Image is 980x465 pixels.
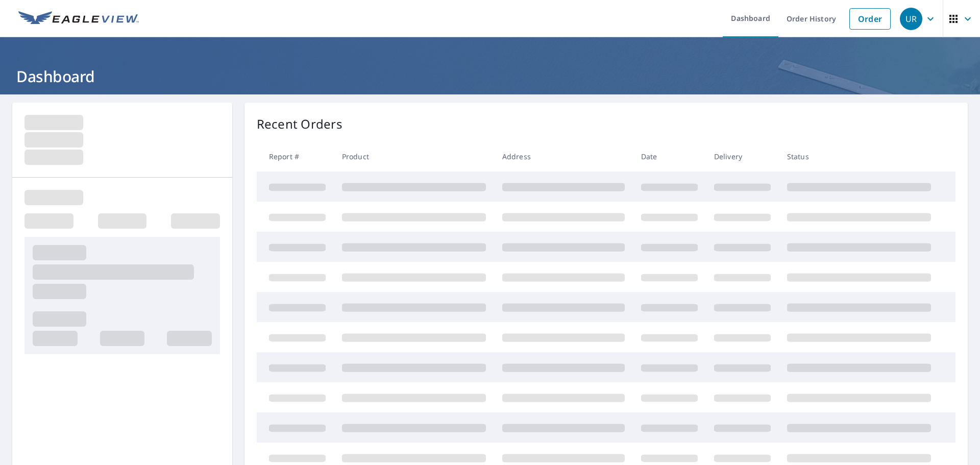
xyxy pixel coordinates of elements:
[849,8,891,30] a: Order
[779,141,939,172] th: Status
[633,141,706,172] th: Date
[706,141,779,172] th: Delivery
[257,115,342,133] p: Recent Orders
[334,141,494,172] th: Product
[257,141,334,172] th: Report #
[900,8,922,30] div: UR
[12,66,968,87] h1: Dashboard
[494,141,633,172] th: Address
[18,11,139,27] img: EV Logo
